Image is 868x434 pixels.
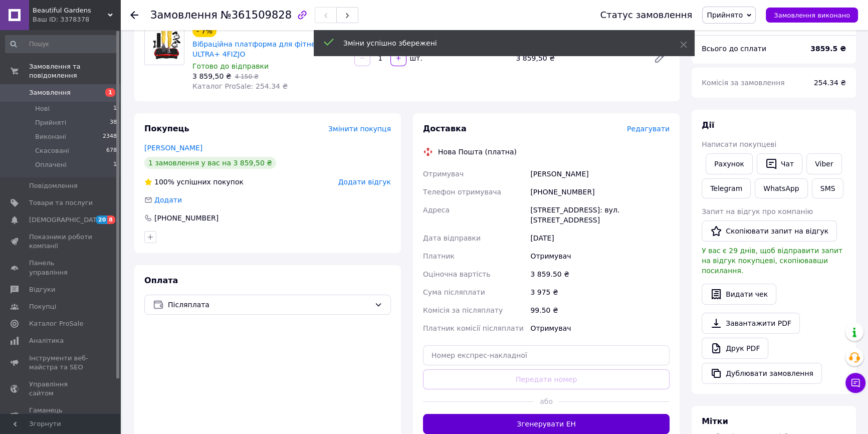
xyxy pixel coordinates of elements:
[221,9,292,21] span: №361509828
[106,146,117,155] span: 678
[35,132,66,141] span: Виконані
[96,215,107,224] span: 20
[103,132,117,141] span: 2348
[235,73,259,80] span: 4 150 ₴
[806,153,841,174] a: Viber
[144,276,178,285] span: Оплата
[766,8,858,23] button: Замовлення виконано
[29,302,56,311] span: Покупці
[436,147,519,157] div: Нова Пошта (платна)
[113,160,117,169] span: 1
[702,178,751,198] a: Telegram
[130,10,138,20] div: Повернутися назад
[33,6,108,15] span: Beautiful Gardens
[702,363,822,384] button: Дублювати замовлення
[33,15,120,24] div: Ваш ID: 3378378
[144,157,276,169] div: 1 замовлення у вас на 3 859,50 ₴
[150,9,218,21] span: Замовлення
[423,170,464,178] span: Отримувач
[29,354,93,372] span: Інструменти веб-майстра та SEO
[812,178,844,198] button: SMS
[29,198,93,207] span: Товари та послуги
[29,233,93,251] span: Показники роботи компанії
[702,140,776,148] span: Написати покупцеві
[528,201,672,229] div: [STREET_ADDRESS]: вул. [STREET_ADDRESS]
[192,72,232,80] span: 3 859,50 ₴
[107,215,115,224] span: 8
[423,188,501,196] span: Телефон отримувача
[29,336,64,345] span: Аналітика
[423,234,481,242] span: Дата відправки
[845,373,865,393] button: Чат з покупцем
[192,25,216,37] div: - 7%
[35,104,50,113] span: Нові
[29,285,55,294] span: Відгуки
[423,270,490,278] span: Оціночна вартість
[702,313,800,334] a: Завантажити PDF
[702,338,768,359] a: Друк PDF
[702,221,837,242] button: Скопіювати запит на відгук
[29,380,93,398] span: Управління сайтом
[29,181,78,190] span: Повідомлення
[154,196,182,204] span: Додати
[528,183,672,201] div: [PHONE_NUMBER]
[600,10,693,20] div: Статус замовлення
[528,165,672,183] div: [PERSON_NAME]
[113,104,117,113] span: 1
[528,247,672,265] div: Отримувач
[29,406,93,424] span: Гаманець компанії
[423,252,455,260] span: Платник
[706,153,753,174] button: Рахунок
[627,125,670,133] span: Редагувати
[702,207,813,215] span: Запит на відгук про компанію
[528,283,672,301] div: 3 975 ₴
[192,40,343,58] a: Вібраційна платформа для фітнес-вправ ULTRA+ 4FIZJO
[534,396,558,406] span: або
[702,247,842,275] span: У вас є 29 днів, щоб відправити запит на відгук покупцеві, скопіювавши посилання.
[423,206,450,214] span: Адреса
[29,62,120,80] span: Замовлення та повідомлення
[338,178,391,186] span: Додати відгук
[702,45,766,53] span: Всього до сплати
[528,229,672,247] div: [DATE]
[35,160,67,169] span: Оплачені
[528,265,672,283] div: 3 859.50 ₴
[702,284,776,305] button: Видати чек
[423,414,670,434] button: Згенерувати ЕН
[145,31,184,59] img: Вібраційна платформа для фітнес-вправ ULTRA+ 4FIZJO
[774,12,850,19] span: Замовлення виконано
[29,319,83,328] span: Каталог ProSale
[29,215,103,225] span: [DEMOGRAPHIC_DATA]
[35,146,69,155] span: Скасовані
[702,79,785,87] span: Комісія за замовлення
[144,177,244,187] div: успішних покупок
[29,259,93,277] span: Панель управління
[328,125,391,133] span: Змінити покупця
[168,299,370,310] span: Післяплата
[423,288,485,296] span: Сума післяплати
[110,118,117,127] span: 38
[192,62,269,70] span: Готово до відправки
[757,153,802,174] button: Чат
[29,88,71,97] span: Замовлення
[154,178,174,186] span: 100%
[755,178,807,198] a: WhatsApp
[814,79,846,87] span: 254.34 ₴
[105,88,115,97] span: 1
[702,120,714,130] span: Дії
[810,45,846,53] b: 3859.5 ₴
[528,301,672,319] div: 99.50 ₴
[343,38,655,48] div: Зміни успішно збережені
[423,345,670,365] input: Номер експрес-накладної
[144,124,189,133] span: Покупець
[144,144,202,152] a: [PERSON_NAME]
[423,124,467,133] span: Доставка
[423,324,524,332] span: Платник комісії післяплати
[35,118,66,127] span: Прийняті
[528,319,672,337] div: Отримувач
[192,82,288,90] span: Каталог ProSale: 254.34 ₴
[707,11,743,19] span: Прийнято
[702,416,728,426] span: Мітки
[153,213,220,223] div: [PHONE_NUMBER]
[5,35,118,53] input: Пошук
